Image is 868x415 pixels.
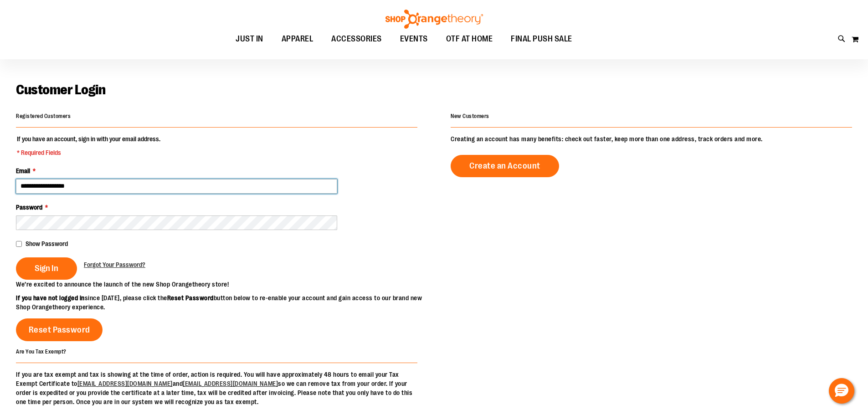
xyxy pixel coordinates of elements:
a: FINAL PUSH SALE [502,29,581,50]
button: Hello, have a question? Let’s chat. [829,378,854,404]
strong: Registered Customers [16,113,71,119]
span: Create an Account [469,161,540,171]
span: Forgot Your Password? [84,261,145,268]
a: OTF AT HOME [437,29,502,50]
span: * Required Fields [17,148,160,157]
img: Shop Orangetheory [384,10,484,29]
span: EVENTS [400,29,428,49]
span: Show Password [26,240,68,247]
span: Reset Password [29,325,90,335]
span: Customer Login [16,82,105,97]
strong: New Customers [451,113,489,119]
button: Sign In [16,257,77,280]
span: JUST IN [236,29,263,49]
span: APPAREL [282,29,313,49]
a: APPAREL [272,29,323,50]
p: Creating an account has many benefits: check out faster, keep more than one address, track orders... [451,134,852,143]
a: Create an Account [451,155,559,177]
span: FINAL PUSH SALE [511,29,572,49]
a: [EMAIL_ADDRESS][DOMAIN_NAME] [77,380,173,387]
legend: If you have an account, sign in with your email address. [16,134,161,157]
span: Email [16,167,30,174]
strong: If you have not logged in [16,294,85,302]
strong: Are You Tax Exempt? [16,348,67,355]
a: Forgot Your Password? [84,260,145,269]
a: Reset Password [16,318,103,341]
span: Sign In [35,263,58,273]
a: EVENTS [391,29,437,50]
strong: Reset Password [167,294,214,302]
span: ACCESSORIES [331,29,382,49]
span: OTF AT HOME [446,29,493,49]
a: JUST IN [226,29,272,50]
p: since [DATE], please click the button below to re-enable your account and gain access to our bran... [16,293,434,312]
p: If you are tax exempt and tax is showing at the time of order, action is required. You will have ... [16,370,417,406]
span: Password [16,204,42,211]
a: ACCESSORIES [322,29,391,50]
p: We’re excited to announce the launch of the new Shop Orangetheory store! [16,280,434,289]
a: [EMAIL_ADDRESS][DOMAIN_NAME] [183,380,278,387]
